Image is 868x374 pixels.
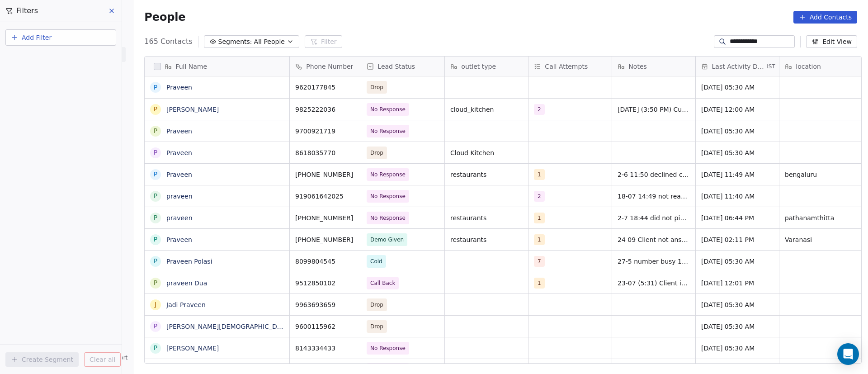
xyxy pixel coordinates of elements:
[295,257,355,266] span: 8099804545
[154,126,157,136] div: P
[612,57,695,76] div: Notes
[618,192,690,201] span: 18-07 14:49 not reachable 03-07 17:36 client have 1 small restaurant he dont know who inquired fo...
[701,83,774,92] span: [DATE] 05:30 AM
[166,279,207,287] a: praveen Dua
[145,76,290,364] div: grid
[534,256,545,267] span: 7
[145,57,289,76] div: Full Name
[370,105,406,114] span: No Response
[370,344,406,353] span: No Response
[701,257,774,266] span: [DATE] 05:30 AM
[370,127,406,136] span: No Response
[166,301,206,308] a: Jadi Praveen
[445,57,528,76] div: outlet type
[370,83,383,92] span: Drop
[701,148,774,157] span: [DATE] 05:30 AM
[155,300,156,309] div: J
[370,213,406,223] span: No Response
[370,235,404,244] span: Demo Given
[154,235,157,244] div: P
[254,37,285,47] span: All People
[166,149,192,156] a: Praveen
[295,170,355,179] span: [PHONE_NUMBER]
[450,148,523,157] span: Cloud Kitchen
[796,62,821,71] span: location
[295,213,355,223] span: [PHONE_NUMBER]
[779,57,863,76] div: location
[534,169,545,180] span: 1
[370,148,383,157] span: Drop
[218,37,252,47] span: Segments:
[290,57,361,76] div: Phone Number
[793,11,857,24] button: Add Contacts
[154,170,157,179] div: P
[154,191,157,201] div: p
[450,235,523,244] span: restaurants
[144,36,192,47] span: 165 Contacts
[696,57,779,76] div: Last Activity DateIST
[361,57,444,76] div: Lead Status
[166,128,192,135] a: Praveen
[370,279,395,288] span: Call Back
[701,300,774,309] span: [DATE] 05:30 AM
[305,35,342,48] button: Filter
[450,170,523,179] span: restaurants
[154,104,157,114] div: P
[295,192,355,201] span: 919061642025
[534,213,545,223] span: 1
[701,127,774,136] span: [DATE] 05:30 AM
[166,345,219,352] a: [PERSON_NAME]
[370,322,383,331] span: Drop
[461,62,496,71] span: outlet type
[295,127,355,136] span: 9700921719
[370,192,406,201] span: No Response
[701,105,774,114] span: [DATE] 12:00 AM
[837,343,859,365] div: Open Intercom Messenger
[370,300,383,309] span: Drop
[295,83,355,92] span: 9620177845
[618,279,690,288] span: 23-07 (5:31) Client is busy need to share details on wa
[701,213,774,223] span: [DATE] 06:44 PM
[450,105,523,114] span: cloud_kitchen
[154,322,157,331] div: P
[628,62,646,71] span: Notes
[806,35,857,48] button: Edit View
[767,63,775,70] span: IST
[701,192,774,201] span: [DATE] 11:40 AM
[618,105,690,114] span: [DATE] (3:50 PM) Customer did not answered call, WhatsApp details shared. 23-07 (11:01) customer ...
[295,105,355,114] span: 9825222036
[154,256,157,266] div: P
[534,191,545,202] span: 2
[154,343,157,353] div: P
[166,236,192,243] a: Praveen
[154,278,157,288] div: p
[370,170,406,179] span: No Response
[154,213,157,223] div: p
[166,214,193,222] a: praveen
[306,62,353,71] span: Phone Number
[785,213,857,223] span: pathanamthitta
[166,323,291,330] a: [PERSON_NAME][DEMOGRAPHIC_DATA]
[175,62,207,71] span: Full Name
[166,193,193,200] a: praveen
[618,170,690,179] span: 2-6 11:50 declined call wa sent
[295,279,355,288] span: 9512850102
[701,170,774,179] span: [DATE] 11:49 AM
[701,322,774,331] span: [DATE] 05:30 AM
[785,170,857,179] span: bengaluru
[618,235,690,244] span: 24 09 Client not answering calls 15 09 Client not answering calls 5 09 He will plan Onsite Demo o...
[295,235,355,244] span: [PHONE_NUMBER]
[166,84,192,91] a: Praveen
[144,10,185,24] span: People
[545,62,588,71] span: Call Attempts
[377,62,415,71] span: Lead Status
[701,344,774,353] span: [DATE] 05:30 AM
[166,171,192,178] a: Praveen
[701,279,774,288] span: [DATE] 12:01 PM
[166,106,219,113] a: [PERSON_NAME]
[450,213,523,223] span: restaurants
[785,235,857,244] span: Varanasi
[154,148,157,157] div: P
[295,322,355,331] span: 9600115962
[370,257,382,266] span: Cold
